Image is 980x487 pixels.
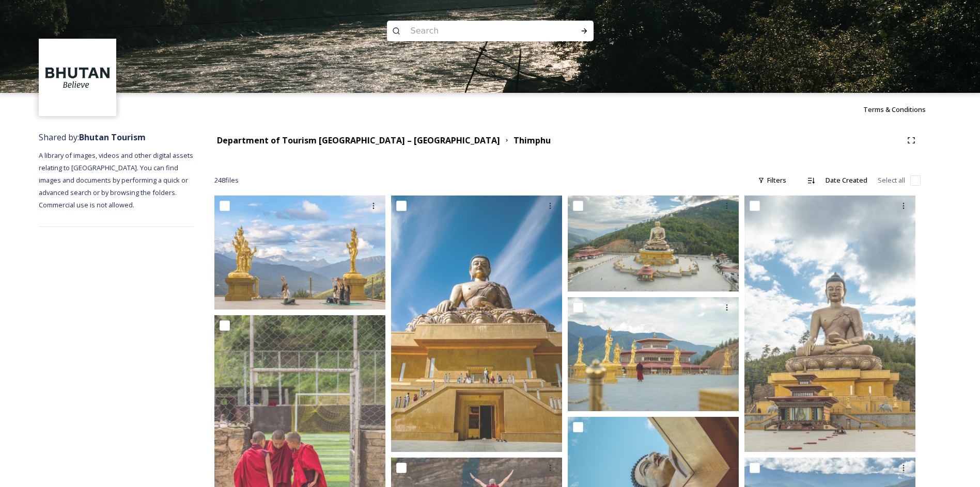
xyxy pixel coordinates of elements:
img: BT_Logo_BB_Lockup_CMYK_High%2520Res.jpg [40,40,115,115]
img: Thimphu 190723 by Amp Sripimanwat-84.jpg [744,196,915,452]
span: 248 file s [214,175,239,185]
img: Thimphu 190723 by Amp Sripimanwat-98.jpg [568,297,739,411]
span: A library of images, videos and other digital assets relating to [GEOGRAPHIC_DATA]. You can find ... [39,151,195,209]
img: Thimphu 190723 by Amp Sripimanwat-53.jpg [568,196,739,291]
span: Shared by: [39,132,146,143]
strong: Department of Tourism [GEOGRAPHIC_DATA] – [GEOGRAPHIC_DATA] [217,135,500,146]
div: Filters [753,170,791,190]
img: Marcus Westberg _ Thimphu27.jpg [214,196,385,310]
strong: Thimphu [514,135,551,146]
strong: Bhutan Tourism [79,132,146,143]
span: Terms & Conditions [863,105,926,114]
div: Date Created [820,170,873,190]
span: Select all [878,175,905,185]
img: Buddha-Dordenma-Statue-by-Alicia-Warner-6.jpg [391,196,562,452]
input: Search [406,20,547,42]
a: Terms & Conditions [863,103,941,116]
